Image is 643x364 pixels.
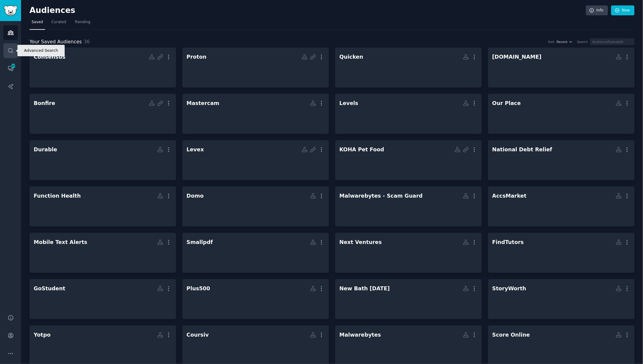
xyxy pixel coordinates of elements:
a: New Bath [DATE] [335,279,482,319]
div: Plus500 [187,285,210,292]
div: Yotpo [34,331,51,339]
a: [DOMAIN_NAME] [488,48,635,88]
div: Quicken [339,53,363,61]
a: Trending [73,17,92,30]
span: Recent [557,40,567,44]
a: New [611,5,635,16]
a: Smallpdf [182,233,329,273]
a: Saved [29,17,45,30]
a: Malwarebytes - Scam Guard [335,187,482,227]
div: AccsMarket [492,192,527,200]
div: Durable [34,146,57,153]
a: AccsMarket [488,187,635,227]
a: Our Place [488,94,635,134]
a: Mastercam [182,94,329,134]
div: Consensus [34,53,65,61]
div: Levels [339,100,358,107]
div: Proton [187,53,206,61]
a: StoryWorth [488,279,635,319]
a: National Debt Relief [488,140,635,180]
a: Info [586,5,608,16]
a: Proton [182,48,329,88]
a: Plus500 [182,279,329,319]
div: Mastercam [187,100,219,107]
div: Malwarebytes [339,331,381,339]
a: Levels [335,94,482,134]
span: Trending [75,20,90,25]
div: Levex [187,146,204,153]
img: GummySearch logo [4,5,17,16]
a: FindTutors [488,233,635,273]
div: Mobile Text Alerts [34,239,87,246]
span: Curated [51,20,66,25]
a: Consensus [29,48,176,88]
input: Audience/Subreddit [590,38,635,45]
a: Durable [29,140,176,180]
div: Sort [548,40,555,44]
button: Recent [557,40,573,44]
span: 300 [11,64,16,68]
div: Function Health [34,192,81,200]
a: Next Ventures [335,233,482,273]
div: Bonfire [34,100,55,107]
div: New Bath [DATE] [339,285,390,292]
a: GoStudent [29,279,176,319]
a: KOHA Pet Food [335,140,482,180]
div: Our Place [492,100,521,107]
div: Domo [187,192,204,200]
div: Smallpdf [187,239,213,246]
div: National Debt Relief [492,146,552,153]
div: Search [577,40,588,44]
a: Bonfire [29,94,176,134]
div: KOHA Pet Food [339,146,384,153]
h2: Audiences [29,6,586,15]
a: Function Health [29,187,176,227]
div: [DOMAIN_NAME] [492,53,542,61]
span: Your Saved Audiences [29,38,82,46]
div: Next Ventures [339,239,382,246]
a: Quicken [335,48,482,88]
div: Malwarebytes - Scam Guard [339,192,423,200]
span: Saved [32,20,43,25]
a: Levex [182,140,329,180]
a: Curated [49,17,68,30]
a: Mobile Text Alerts [29,233,176,273]
a: Domo [182,187,329,227]
a: 300 [3,61,18,76]
div: Score Online [492,331,530,339]
span: 36 [84,39,90,45]
div: FindTutors [492,239,524,246]
div: GoStudent [34,285,65,292]
div: StoryWorth [492,285,526,292]
div: Coursiv [187,331,209,339]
